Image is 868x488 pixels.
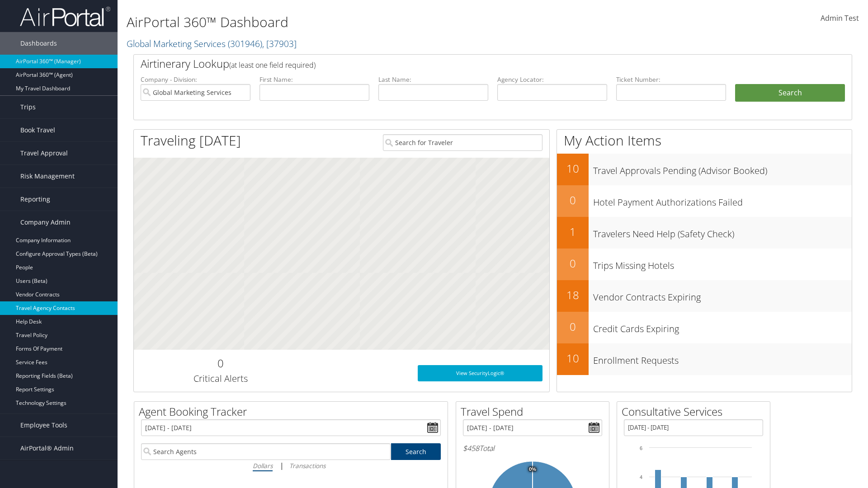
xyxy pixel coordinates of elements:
a: View SecurityLogic® [418,365,542,381]
h1: Traveling [DATE] [141,131,241,150]
span: Dashboards [20,32,57,55]
label: First Name: [259,75,369,84]
tspan: 0% [529,467,536,472]
h2: 0 [141,356,300,371]
a: Admin Test [821,5,859,33]
h3: Vendor Contracts Expiring [593,286,852,304]
h6: Total [463,443,602,453]
h3: Critical Alerts [141,372,300,385]
a: 18Vendor Contracts Expiring [557,280,852,312]
label: Last Name: [378,75,488,84]
i: Dollars [253,461,273,470]
h2: 0 [557,256,589,271]
input: Search for Traveler [383,134,542,151]
span: Company Admin [20,211,71,234]
a: Search [391,443,441,460]
span: (at least one field required) [229,60,316,70]
span: Reporting [20,188,50,211]
h3: Travel Approvals Pending (Advisor Booked) [593,160,852,177]
input: Search Agents [141,443,391,460]
span: Trips [20,96,36,118]
h2: 18 [557,287,589,303]
h3: Credit Cards Expiring [593,318,852,335]
h1: My Action Items [557,131,852,150]
a: 0Hotel Payment Authorizations Failed [557,185,852,217]
tspan: 4 [640,474,642,480]
h2: Airtinerary Lookup [141,56,785,71]
i: Transactions [289,461,325,470]
h2: 0 [557,319,589,334]
a: 1Travelers Need Help (Safety Check) [557,217,852,249]
div: | [141,460,441,471]
img: airportal-logo.png [20,6,110,27]
h2: Agent Booking Tracker [139,404,448,419]
tspan: 6 [640,446,642,451]
span: Risk Management [20,165,75,188]
label: Company - Division: [141,75,250,84]
h2: Travel Spend [461,404,609,419]
h2: Consultative Services [622,404,770,419]
label: Agency Locator: [497,75,607,84]
span: $458 [463,443,479,453]
span: ( 301946 ) [228,38,262,50]
h1: AirPortal 360™ Dashboard [127,13,615,32]
span: Book Travel [20,119,55,141]
h3: Trips Missing Hotels [593,255,852,272]
h2: 0 [557,192,589,208]
h3: Travelers Need Help (Safety Check) [593,223,852,240]
span: Employee Tools [20,414,67,436]
h2: 10 [557,351,589,366]
h2: 1 [557,224,589,239]
a: 10Travel Approvals Pending (Advisor Booked) [557,154,852,185]
span: , [ 37903 ] [262,38,297,50]
a: Global Marketing Services [127,38,297,50]
span: Admin Test [821,13,859,23]
h3: Hotel Payment Authorizations Failed [593,192,852,209]
a: 0Trips Missing Hotels [557,249,852,280]
a: 0Credit Cards Expiring [557,312,852,343]
button: Search [735,84,845,102]
span: AirPortal® Admin [20,437,74,460]
a: 10Enrollment Requests [557,343,852,375]
span: Travel Approval [20,142,68,164]
label: Ticket Number: [616,75,726,84]
h3: Enrollment Requests [593,350,852,367]
h2: 10 [557,161,589,176]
